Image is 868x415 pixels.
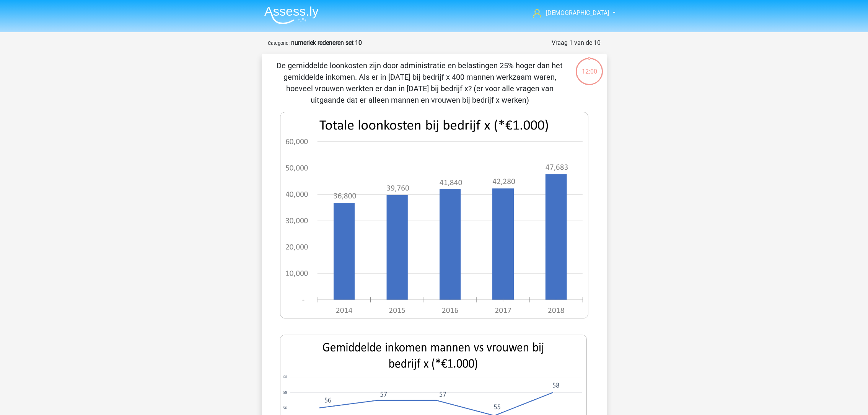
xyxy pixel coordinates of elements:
p: De gemiddelde loonkosten zijn door administratie en belastingen 25% hoger dan het gemiddelde inko... [274,60,566,106]
strong: numeriek redeneren set 10 [291,39,362,46]
span: [DEMOGRAPHIC_DATA] [546,9,609,16]
img: Assessly [264,6,319,24]
div: Vraag 1 van de 10 [552,38,601,48]
a: [DEMOGRAPHIC_DATA] [530,8,610,18]
div: 12:00 [575,57,604,76]
small: Categorie: [268,40,290,46]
